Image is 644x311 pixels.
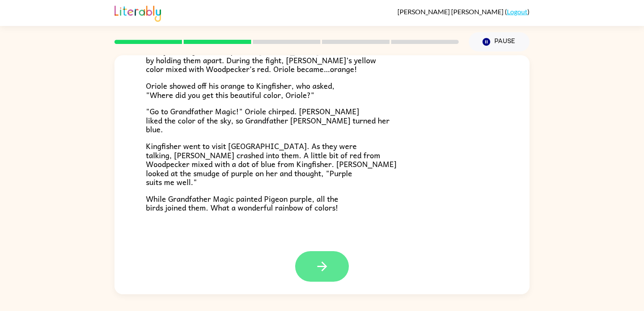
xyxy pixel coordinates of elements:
[397,8,530,15] div: ( )
[146,105,390,135] span: "Go to Grandfather Magic!" Oriole chirped. [PERSON_NAME] liked the color of the sky, so Grandfath...
[469,32,530,51] button: Pause
[146,140,397,188] span: Kingfisher went to visit [GEOGRAPHIC_DATA]. As they were talking, [PERSON_NAME] crashed into them...
[146,80,335,101] span: Oriole showed off his orange to Kingfisher, who asked, "Where did you get this beautiful color, O...
[507,8,527,15] a: Logout
[397,8,505,15] span: [PERSON_NAME] [PERSON_NAME]
[114,3,161,22] img: Literably
[146,193,338,214] span: While Grandfather Magic painted Pigeon purple, all the birds joined them. What a wonderful rainbo...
